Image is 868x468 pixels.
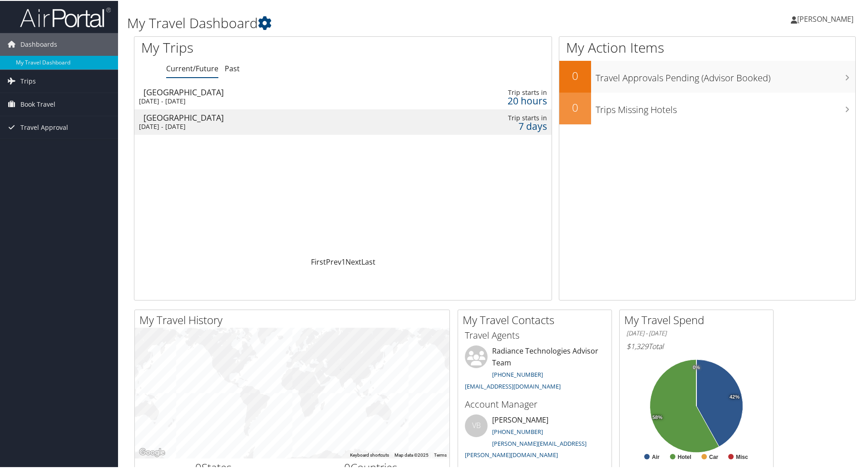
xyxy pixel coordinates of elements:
h2: My Travel Contacts [463,311,612,327]
h3: Travel Approvals Pending (Advisor Booked) [596,66,855,84]
div: Trip starts in [452,113,547,121]
a: [EMAIL_ADDRESS][DOMAIN_NAME] [465,381,561,389]
div: VB [465,414,488,436]
img: Google [137,446,167,458]
tspan: 42% [730,394,740,399]
a: [PERSON_NAME][EMAIL_ADDRESS][PERSON_NAME][DOMAIN_NAME] [465,438,587,458]
span: Travel Approval [20,115,68,138]
a: 1 [341,256,345,266]
h6: [DATE] - [DATE] [626,328,766,337]
div: [GEOGRAPHIC_DATA] [143,113,402,121]
a: Current/Future [166,63,218,73]
div: [DATE] - [DATE] [139,122,398,130]
h2: 0 [559,67,591,83]
a: 0Trips Missing Hotels [559,92,855,123]
div: 20 hours [452,96,547,104]
button: Keyboard shortcuts [350,451,389,458]
a: Past [225,63,240,73]
a: Last [361,256,375,266]
h1: My Travel Dashboard [127,13,617,32]
li: [PERSON_NAME] [460,414,609,462]
h2: My Travel History [139,311,449,327]
text: Air [652,453,660,459]
span: Trips [20,69,36,92]
h3: Trips Missing Hotels [596,98,855,115]
a: Open this area in Google Maps (opens a new window) [137,446,167,458]
tspan: 58% [652,414,662,419]
a: Prev [326,256,341,266]
span: [PERSON_NAME] [797,13,853,23]
h3: Account Manager [465,397,605,410]
span: Dashboards [20,32,57,55]
a: 0Travel Approvals Pending (Advisor Booked) [559,60,855,92]
div: 7 days [452,121,547,129]
h2: 0 [559,99,591,114]
span: Book Travel [20,92,55,115]
tspan: 0% [693,364,700,369]
text: Hotel [678,453,691,459]
a: [PHONE_NUMBER] [492,369,543,378]
h2: My Travel Spend [624,311,773,327]
a: Next [345,256,361,266]
text: Car [709,453,718,459]
span: $1,329 [626,340,648,350]
h1: My Action Items [559,37,855,56]
h1: My Trips [141,37,371,56]
div: [DATE] - [DATE] [139,96,398,104]
h6: Total [626,340,766,350]
span: Map data ©2025 [395,452,429,457]
a: [PHONE_NUMBER] [492,427,543,435]
div: [GEOGRAPHIC_DATA] [143,87,402,95]
li: Radiance Technologies Advisor Team [460,345,609,393]
div: Trip starts in [452,88,547,96]
a: [PERSON_NAME] [791,5,863,32]
img: airportal-logo.png [20,6,111,27]
h3: Travel Agents [465,328,605,341]
a: Terms (opens in new tab) [434,452,447,457]
a: First [311,256,326,266]
text: Misc [736,453,748,459]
